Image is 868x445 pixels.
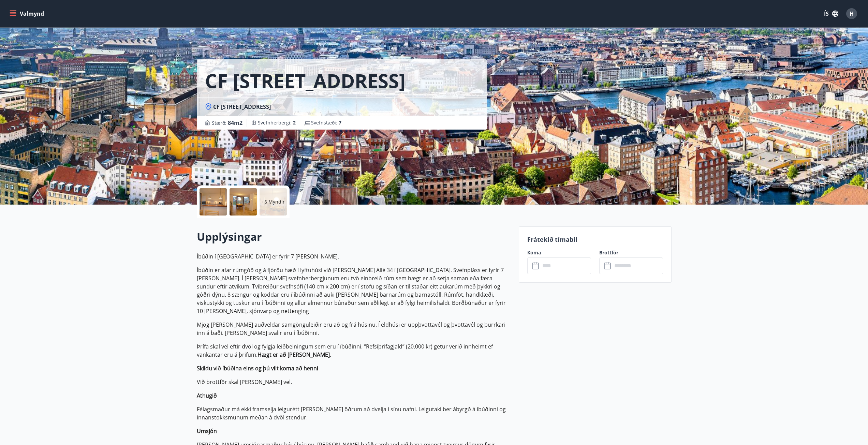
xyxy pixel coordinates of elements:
p: Þrífa skal vel eftir dvöl og fylgja leiðbeiningum sem eru í íbúðinni. “Refsiþrifagjald” (20.000 k... [197,342,511,359]
span: 7 [339,119,341,126]
p: Íbúðin er afar rúmgóð og á fjórðu hæð í lyftuhúsi við [PERSON_NAME] Allé 34 í [GEOGRAPHIC_DATA]. ... [197,266,511,315]
button: H [843,5,860,22]
strong: Skildu við íbúðina eins og þú vilt koma að henni [197,365,318,372]
button: ÍS [820,8,842,20]
p: +6 Myndir [262,198,285,205]
strong: Umsjón [197,427,217,435]
span: Svefnstæði : [311,119,341,126]
label: Brottför [599,249,663,256]
p: Við brottför skal [PERSON_NAME] vel. [197,378,511,386]
h1: CF [STREET_ADDRESS] [205,68,406,93]
span: 2 [293,119,296,126]
span: H [850,10,854,17]
strong: Athugið [197,392,217,399]
span: CF [STREET_ADDRESS] [213,103,271,110]
span: 84 m2 [228,119,242,127]
h2: Upplýsingar [197,229,511,244]
p: Frátekið tímabil [527,235,663,244]
p: Félagsmaður má ekki framselja leigurétt [PERSON_NAME] öðrum að dvelja í sínu nafni. Leigutaki ber... [197,405,511,421]
p: Íbúðin í [GEOGRAPHIC_DATA] er fyrir 7 [PERSON_NAME]. [197,252,511,261]
button: menu [8,8,47,20]
span: Svefnherbergi : [258,119,296,126]
label: Koma [527,249,591,256]
p: Mjög [PERSON_NAME] auðveldar samgönguleiðir eru að og frá húsinu. Í eldhúsi er uppþvottavél og þv... [197,321,511,337]
span: Stærð : [212,119,242,127]
strong: Hægt er að [PERSON_NAME] [258,351,330,358]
